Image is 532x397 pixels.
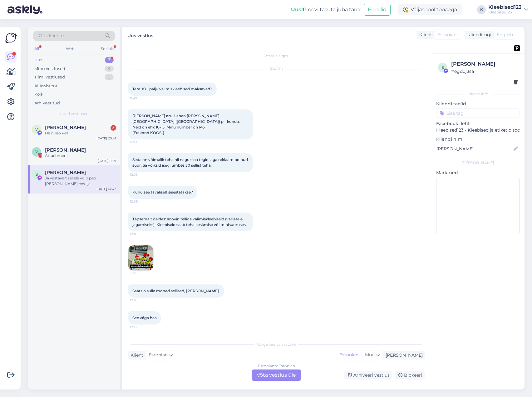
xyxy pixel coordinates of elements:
span: 12:13 [130,325,153,329]
p: Kliendi nimi [436,136,520,143]
p: Kliendi tag'id [436,101,520,107]
div: Arhiveeri vestlus [344,371,392,379]
span: S [36,172,38,177]
div: Kleebised123 [488,5,521,10]
span: V [35,149,38,154]
span: English [497,32,513,38]
img: pd [514,45,520,51]
span: Kuhu see tavaliselt sisestatakse? [132,190,193,194]
div: [DATE] 20:41 [96,136,116,141]
b: Uus! [291,7,303,13]
span: Vitali Singov [45,125,86,130]
a: Kleebised123Kleebised123 [488,5,528,15]
span: 12:11 [130,232,153,236]
div: [PERSON_NAME] [383,352,423,359]
div: Vestlus algas [128,53,425,59]
div: Attachment [45,153,116,158]
div: Estonian to Estonian [258,363,295,369]
div: [DATE] [128,66,425,72]
span: 12:12 [130,298,153,303]
div: Klient [128,352,143,359]
button: Emailid [364,4,391,16]
div: 3 [111,125,116,131]
div: [PERSON_NAME] [451,60,518,68]
div: Proovi tasuta juba täna: [291,6,361,13]
span: e [441,65,444,70]
span: [PERSON_NAME] aru. Lähen [PERSON_NAME][GEOGRAPHIC_DATA] ([GEOGRAPHIC_DATA]) piirkonda. Neid on eh... [132,113,241,135]
span: Estonian [437,32,456,38]
div: Tiimi vestlused [34,74,65,80]
input: Lisa tag [436,108,520,118]
span: 12:06 [130,199,153,204]
div: # egddj3sa [451,68,518,75]
div: AI Assistent [34,83,57,89]
p: Facebooki leht [436,120,520,127]
span: Saatsin sulle mõned sellised, [PERSON_NAME]. [132,289,220,293]
div: Minu vestlused [34,66,65,72]
div: Kliendi info [436,91,520,97]
div: Kõik [34,91,43,98]
span: 12:11 [130,271,154,275]
div: Väljaspool tööaega [398,4,462,15]
span: Täpsemalt öeldes: soovin tellida valimiskleebiseid (valijatele jagamiseks). Kleebiseid saab teha ... [132,217,247,227]
div: Klienditugi [465,32,491,38]
input: Lisa nimi [436,145,512,152]
div: Kleebised123 [488,10,521,15]
span: Otsi kliente [39,33,64,39]
div: Arhiveeritud [34,100,60,106]
div: Estonian [336,350,362,360]
span: V [35,127,38,132]
div: Socials [100,45,115,53]
span: Sanya Sahno [45,170,86,175]
span: 11:49 [130,96,153,101]
div: Klient [417,32,432,38]
div: 3 [105,57,114,63]
div: 4 [105,66,114,72]
div: Web [65,45,76,53]
span: Muu [365,352,375,358]
div: [DATE] 14:42 [96,187,116,191]
span: Tere. Kui palju valimiskleebised maksavad? [132,87,212,91]
div: K [477,5,486,14]
div: 0 [105,74,114,80]
span: Seda on võimalik teha nii nagu sina tegid, aga reklaam polnud suur. Sa võiksid isegi umbes 30 sel... [132,157,249,168]
div: Võta vestlus üle [252,369,301,381]
img: Askly Logo [5,32,17,44]
span: 11:59 [130,140,153,144]
div: All [33,45,40,53]
label: Uus vestlus [127,31,153,39]
p: Märkmed [436,169,520,176]
span: 12:03 [130,172,153,177]
div: Uus [34,57,42,63]
div: На пиво нет [45,130,116,136]
span: Uued vestlused [60,111,89,117]
div: Blokeeri [395,371,425,379]
span: Van Helde Lilled [45,147,86,153]
p: Kleebised123 - Kleebised ja etiketid toodetele ning kleebised autodele. [436,127,520,133]
span: Estonian [149,352,168,359]
img: Attachment [128,245,153,270]
div: Ja vastavalt sellele võib peo [PERSON_NAME] ees- ja perekonnanime järel. [45,175,116,187]
div: [PERSON_NAME] [436,160,520,166]
div: [DATE] 11:29 [98,158,116,163]
span: See väga hea [132,315,157,320]
div: Valige keel ja vastake [128,342,425,347]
